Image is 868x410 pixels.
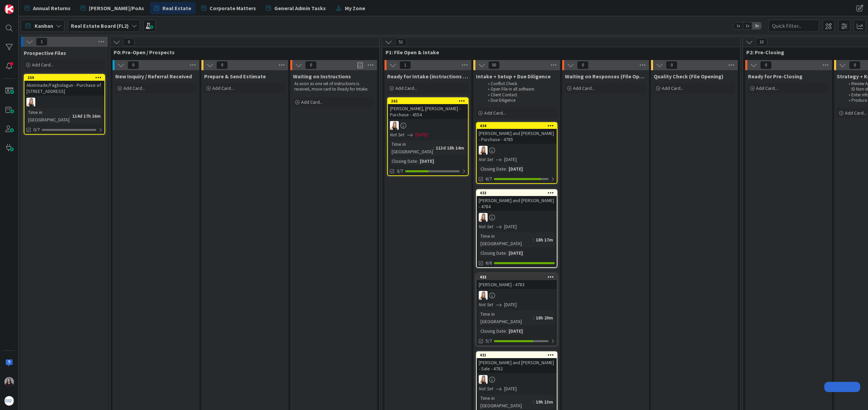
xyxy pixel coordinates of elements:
[480,123,557,128] div: 434
[395,38,407,46] span: 51
[666,61,677,69] span: 0
[204,73,266,80] span: Prepare & Send Estimate
[533,236,534,243] span: :
[533,314,534,321] span: :
[756,85,778,91] span: Add Card...
[162,4,191,12] span: Real Estate
[332,2,369,14] a: My Zone
[399,61,411,69] span: 1
[504,223,517,230] span: [DATE]
[734,22,743,29] span: 1x
[293,73,351,80] span: Waiting on Instructions
[573,85,595,91] span: Add Card...
[486,337,492,345] span: 5/7
[24,98,104,106] div: DB
[434,144,466,152] div: 113d 18h 14m
[760,61,772,69] span: 0
[477,375,557,384] div: DB
[577,61,589,69] span: 0
[479,301,493,308] i: Not Set
[479,310,533,325] div: Time in [GEOGRAPHIC_DATA]
[127,61,139,69] span: 0
[506,165,507,173] span: :
[488,61,500,69] span: 50
[654,73,724,80] span: Quality Check (File Opening)
[477,352,557,358] div: 431
[479,223,493,230] i: Not Set
[89,4,144,12] span: [PERSON_NAME]/PoAs
[479,291,488,300] img: DB
[506,327,507,335] span: :
[27,75,104,80] div: 259
[565,73,646,80] span: Waiting on Responses (File Opening)
[849,61,861,69] span: 0
[24,75,104,81] div: 259
[480,191,557,195] div: 433
[533,398,534,406] span: :
[743,22,752,29] span: 2x
[477,129,557,144] div: [PERSON_NAME] and [PERSON_NAME] - Purchase - 4785
[395,85,417,91] span: Add Card...
[4,377,14,387] img: BC
[507,327,525,335] div: [DATE]
[123,85,145,91] span: Add Card...
[486,259,492,267] span: 6/6
[33,4,71,12] span: Annual Returns
[484,81,556,86] li: Conflict Check
[477,213,557,222] div: DB
[486,175,492,182] span: 6/7
[387,73,469,80] span: Ready for Intake (instructions received)
[71,112,102,120] div: 114d 17h 16m
[484,86,556,92] li: Open File in all software
[114,49,371,56] span: P0: Pre-Open / Prospects
[752,22,761,29] span: 3x
[479,249,506,257] div: Closing Date
[479,327,506,335] div: Closing Date
[477,196,557,211] div: [PERSON_NAME] and [PERSON_NAME] - 4784
[70,112,71,120] span: :
[71,22,129,29] b: Real Estate Board (FL2)
[390,157,417,165] div: Closing Date
[507,165,525,173] div: [DATE]
[507,249,525,257] div: [DATE]
[479,394,533,409] div: Time in [GEOGRAPHIC_DATA]
[845,110,867,116] span: Add Card...
[4,396,14,406] img: avatar
[477,190,557,211] div: 433[PERSON_NAME] and [PERSON_NAME] - 4784
[479,213,488,222] img: DB
[32,62,54,68] span: Add Card...
[504,385,517,392] span: [DATE]
[150,2,195,14] a: Real Estate
[484,98,556,103] li: Due Diligence
[26,98,35,106] img: DB
[756,38,767,46] span: 10
[480,275,557,279] div: 432
[388,98,468,119] div: 262[PERSON_NAME], [PERSON_NAME] - Purchase - 4554
[397,168,403,175] span: 3/7
[477,280,557,289] div: [PERSON_NAME] - 4783
[415,131,428,138] span: [DATE]
[504,301,517,308] span: [DATE]
[418,157,436,165] div: [DATE]
[506,249,507,257] span: :
[77,2,148,14] a: [PERSON_NAME]/PoAs
[388,104,468,119] div: [PERSON_NAME], [PERSON_NAME] - Purchase - 4554
[210,4,256,12] span: Corporate Matters
[479,232,533,247] div: Time in [GEOGRAPHIC_DATA]
[24,81,104,96] div: Akinrinade/Fagbolagun - Purchase of [STREET_ADDRESS]
[504,156,517,163] span: [DATE]
[262,2,330,14] a: General Admin Tasks
[388,98,468,104] div: 262
[388,121,468,130] div: DB
[768,20,819,32] input: Quick Filter...
[216,61,228,69] span: 0
[26,109,70,123] div: Time in [GEOGRAPHIC_DATA]
[24,50,66,56] span: Prospective Files
[123,38,135,46] span: 0
[477,123,557,129] div: 434
[390,140,433,155] div: Time in [GEOGRAPHIC_DATA]
[477,190,557,196] div: 433
[345,4,365,12] span: My Zone
[477,146,557,155] div: DB
[479,146,488,155] img: DB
